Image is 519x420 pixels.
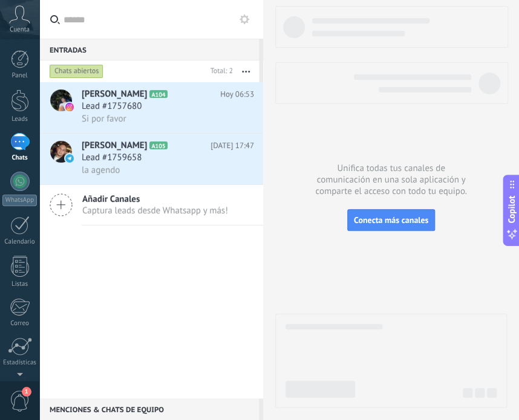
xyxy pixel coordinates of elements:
[211,140,254,152] span: [DATE] 17:47
[39,398,259,420] div: Menciones & Chats de equipo
[39,134,263,184] a: avataricon[PERSON_NAME]A105[DATE] 17:47Lead #1759658la agendo
[82,140,147,152] span: [PERSON_NAME]
[2,154,38,162] div: Chats
[2,359,38,367] div: Estadísticas
[220,88,254,100] span: Hoy 06:53
[82,100,142,112] span: Lead #1757680
[82,152,142,164] span: Lead #1759658
[50,64,103,79] div: Chats abiertos
[149,141,167,149] span: A105
[82,193,228,205] span: Añadir Canales
[149,90,167,98] span: A104
[2,72,38,80] div: Panel
[65,154,74,163] img: icon
[82,164,120,176] span: la agendo
[2,320,38,328] div: Correo
[233,60,259,82] button: Más
[65,103,74,111] img: icon
[10,26,30,34] span: Cuenta
[2,195,37,206] div: WhatsApp
[82,113,126,124] span: Si por favor
[347,209,435,231] button: Conecta más canales
[206,65,233,77] div: Total: 2
[2,238,38,246] div: Calendario
[22,387,31,396] span: 1
[82,205,228,216] span: Captura leads desde Whatsapp y más!
[354,215,428,225] span: Conecta más canales
[82,88,147,100] span: [PERSON_NAME]
[39,82,263,133] a: avataricon[PERSON_NAME]A104Hoy 06:53Lead #1757680Si por favor
[2,115,38,123] div: Leads
[39,39,259,60] div: Entradas
[2,280,38,288] div: Listas
[506,195,518,223] span: Copilot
